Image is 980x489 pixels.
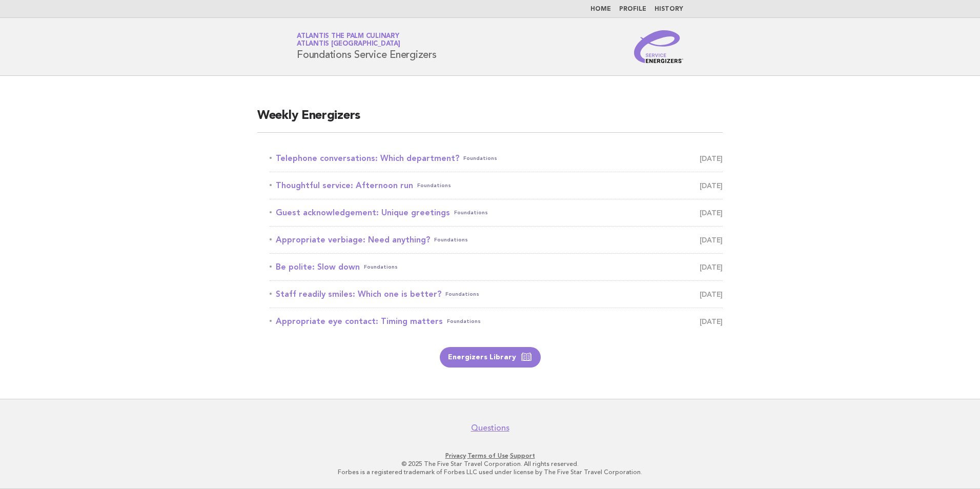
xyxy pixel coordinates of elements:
[270,206,723,220] a: Guest acknowledgement: Unique greetingsFoundations [DATE]
[700,314,723,329] span: [DATE]
[700,287,723,301] span: [DATE]
[270,260,723,274] a: Be polite: Slow downFoundations [DATE]
[700,151,723,166] span: [DATE]
[463,151,497,166] span: Foundations
[471,423,509,433] a: Questions
[700,178,723,193] span: [DATE]
[176,452,804,460] p: · ·
[590,6,611,12] a: Home
[445,452,466,459] a: Privacy
[297,33,400,47] a: Atlantis The Palm CulinaryAtlantis [GEOGRAPHIC_DATA]
[364,260,398,274] span: Foundations
[434,233,468,247] span: Foundations
[619,6,646,12] a: Profile
[417,178,451,193] span: Foundations
[700,206,723,220] span: [DATE]
[510,452,535,459] a: Support
[297,33,437,60] h1: Foundations Service Energizers
[297,41,400,48] span: Atlantis [GEOGRAPHIC_DATA]
[634,30,683,63] img: Service Energizers
[700,260,723,274] span: [DATE]
[454,206,488,220] span: Foundations
[445,287,479,301] span: Foundations
[440,347,541,368] a: Energizers Library
[270,178,723,193] a: Thoughtful service: Afternoon runFoundations [DATE]
[655,6,683,12] a: History
[700,233,723,247] span: [DATE]
[270,314,723,329] a: Appropriate eye contact: Timing mattersFoundations [DATE]
[176,460,804,468] p: © 2025 The Five Star Travel Corporation. All rights reserved.
[176,468,804,476] p: Forbes is a registered trademark of Forbes LLC used under license by The Five Star Travel Corpora...
[447,314,481,329] span: Foundations
[270,233,723,247] a: Appropriate verbiage: Need anything?Foundations [DATE]
[467,452,508,459] a: Terms of Use
[270,287,723,301] a: Staff readily smiles: Which one is better?Foundations [DATE]
[257,108,723,133] h2: Weekly Energizers
[270,151,723,166] a: Telephone conversations: Which department?Foundations [DATE]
